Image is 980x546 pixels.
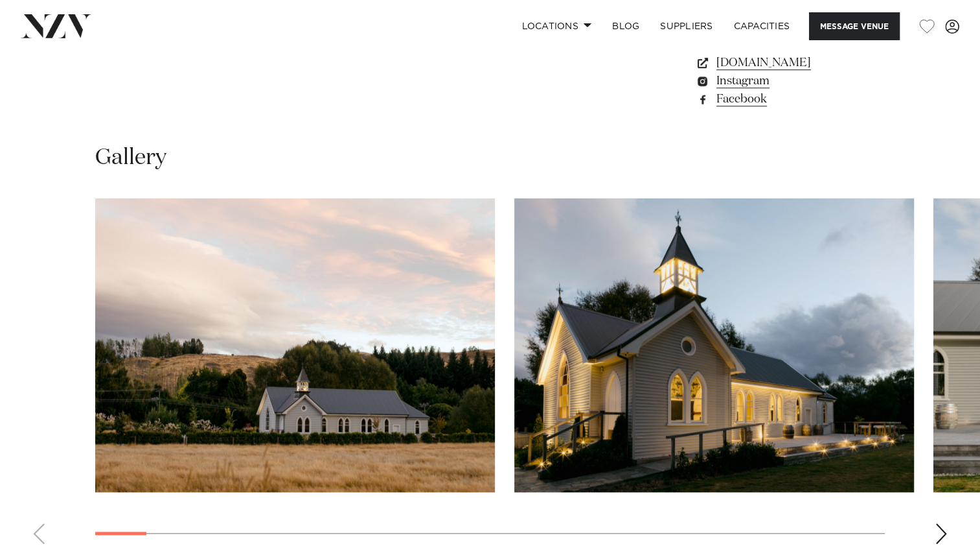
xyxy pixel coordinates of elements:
h2: Gallery [95,143,166,172]
a: Instagram [695,72,885,90]
a: Facebook [695,90,885,108]
swiper-slide: 2 / 29 [514,198,914,492]
button: Message Venue [809,12,900,40]
a: Locations [511,12,602,40]
swiper-slide: 1 / 29 [95,198,495,492]
a: BLOG [602,12,650,40]
a: SUPPLIERS [650,12,723,40]
a: [DOMAIN_NAME] [695,54,885,72]
a: Capacities [724,12,801,40]
img: nzv-logo.png [21,14,91,38]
